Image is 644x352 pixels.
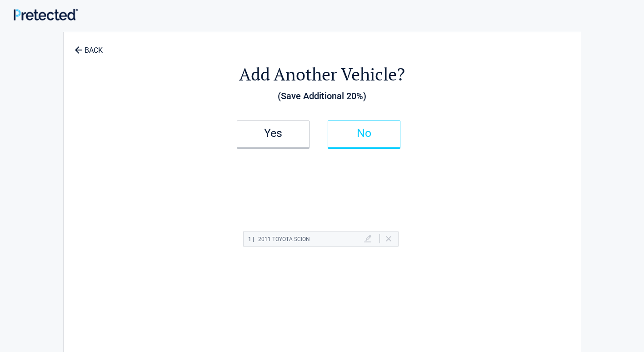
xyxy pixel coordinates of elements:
[337,130,391,136] h2: No
[114,88,531,104] h3: (Save Additional 20%)
[386,236,391,241] a: Delete
[248,234,310,245] h2: 2011 Toyota SCION
[14,9,78,20] img: Main Logo
[246,130,300,136] h2: Yes
[114,63,531,86] h2: Add Another Vehicle?
[73,38,105,54] a: BACK
[248,236,254,242] span: 1 |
